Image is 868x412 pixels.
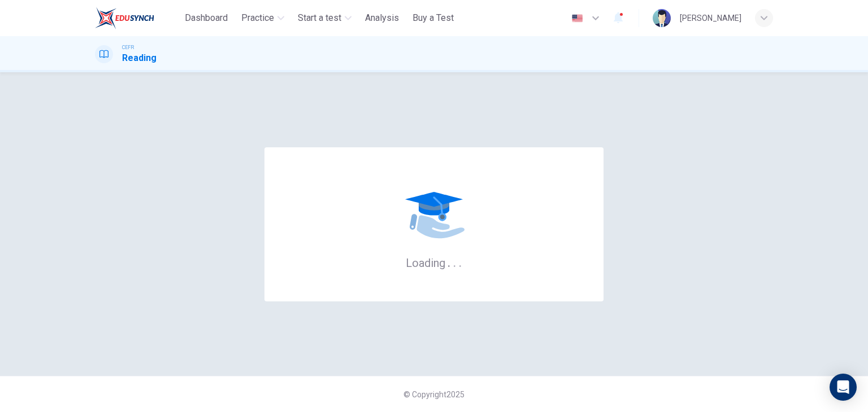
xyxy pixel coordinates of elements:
[237,8,289,28] button: Practice
[122,51,157,65] h1: Reading
[447,252,451,271] h6: .
[365,11,399,25] span: Analysis
[403,390,465,399] span: © Copyright 2025
[680,11,741,25] div: [PERSON_NAME]
[241,11,274,25] span: Practice
[95,7,180,29] a: ELTC logo
[458,252,462,271] h6: .
[453,252,457,271] h6: .
[413,11,454,25] span: Buy a Test
[408,8,458,28] button: Buy a Test
[570,14,584,23] img: en
[298,11,341,25] span: Start a test
[361,8,403,28] button: Analysis
[406,255,462,270] h6: Loading
[180,8,232,28] button: Dashboard
[830,374,857,401] div: Open Intercom Messenger
[185,11,228,25] span: Dashboard
[653,9,671,27] img: Profile picture
[122,43,134,51] span: CEFR
[293,8,356,28] button: Start a test
[95,7,154,29] img: ELTC logo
